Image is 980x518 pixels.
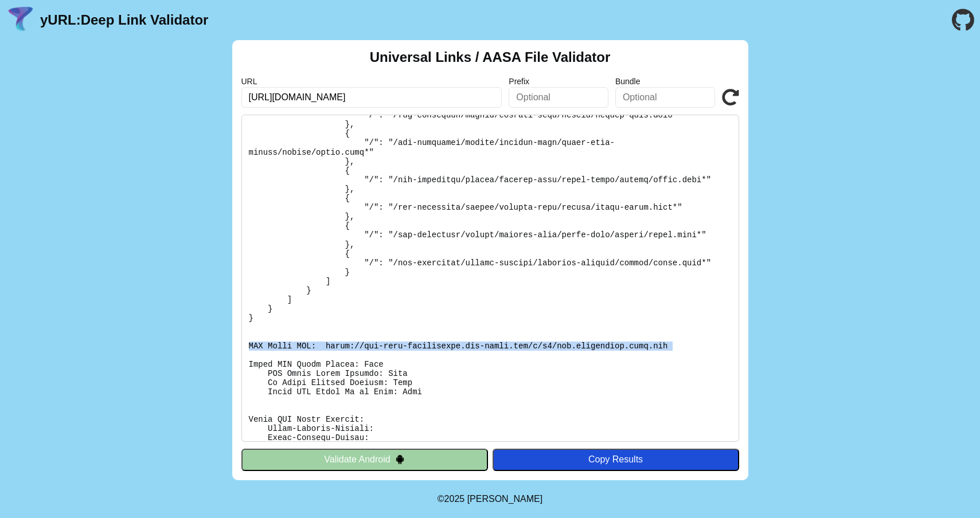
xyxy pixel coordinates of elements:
[444,494,465,504] span: 2025
[40,12,208,28] a: yURL:Deep Link Validator
[395,454,405,464] img: droidIcon.svg
[615,87,715,108] input: Optional
[509,87,608,108] input: Optional
[241,77,502,86] label: URL
[438,480,542,518] footer: ©
[241,449,488,470] button: Validate Android
[615,77,715,86] label: Bundle
[241,115,739,442] pre: Lorem ipsu do: sitam://con.adipiscing.elit.sed/.doei-tempo/incid-utl-etdo-magnaaliqua En Adminimv...
[241,87,502,108] input: Required
[6,5,36,35] img: yURL Logo
[498,454,733,465] div: Copy Results
[509,77,608,86] label: Prefix
[467,494,543,504] a: Michael Ibragimchayev's Personal Site
[493,449,739,470] button: Copy Results
[370,49,611,65] h2: Universal Links / AASA File Validator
